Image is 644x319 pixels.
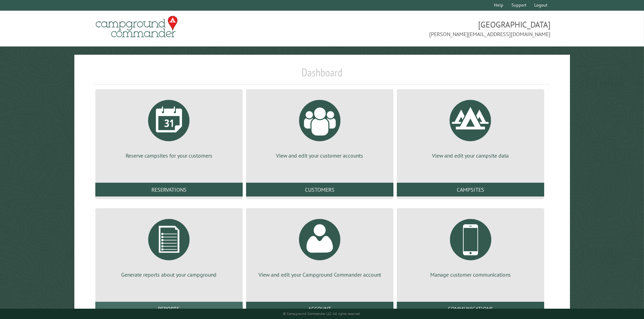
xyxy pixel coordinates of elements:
[405,95,536,159] a: View and edit your campsite data
[104,95,234,159] a: Reserve campsites for your customers
[254,152,385,159] p: View and edit your customer accounts
[254,214,385,278] a: View and edit your Campground Commander account
[254,271,385,278] p: View and edit your Campground Commander account
[94,13,180,40] img: Campground Commander
[94,66,551,85] h1: Dashboard
[405,214,536,278] a: Manage customer communications
[397,183,544,196] a: Campsites
[104,152,234,159] p: Reserve campsites for your customers
[322,19,551,38] span: [GEOGRAPHIC_DATA] [PERSON_NAME][EMAIL_ADDRESS][DOMAIN_NAME]
[95,302,243,316] a: Reports
[254,95,385,159] a: View and edit your customer accounts
[405,271,536,278] p: Manage customer communications
[246,183,393,196] a: Customers
[95,183,243,196] a: Reservations
[104,214,234,278] a: Generate reports about your campground
[104,271,234,278] p: Generate reports about your campground
[405,152,536,159] p: View and edit your campsite data
[283,311,361,316] small: © Campground Commander LLC. All rights reserved.
[397,302,544,316] a: Communications
[246,302,393,316] a: Account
